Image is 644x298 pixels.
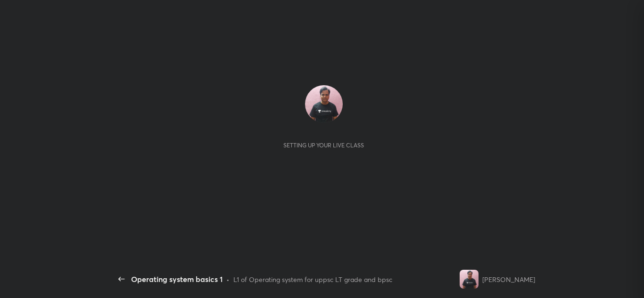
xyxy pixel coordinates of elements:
div: Setting up your live class [283,142,364,149]
div: [PERSON_NAME] [482,274,535,284]
div: Operating system basics 1 [131,274,223,285]
div: L1 of Operating system for uppsc LT grade and bpsc [233,274,392,284]
img: 5e7d78be74424a93b69e3b6a16e44824.jpg [305,85,343,123]
img: 5e7d78be74424a93b69e3b6a16e44824.jpg [460,270,479,289]
div: • [226,274,230,284]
